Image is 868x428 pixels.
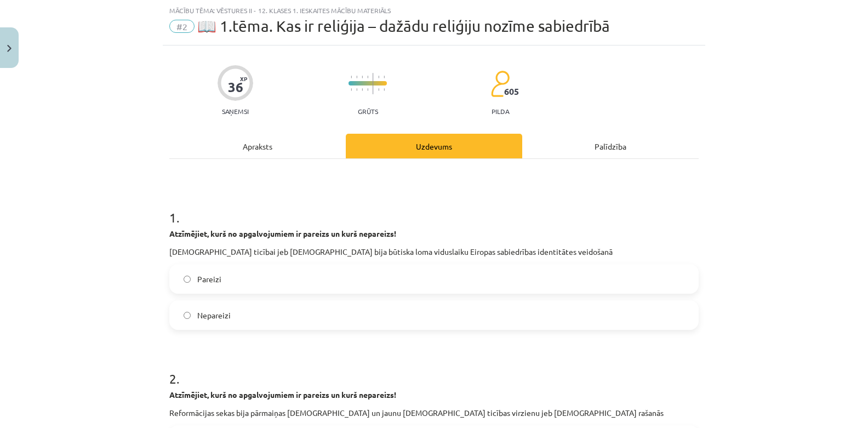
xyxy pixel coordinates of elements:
[356,88,357,91] img: icon-short-line-57e1e144782c952c97e751825c79c345078a6d821885a25fce030b3d8c18986b.svg
[228,79,243,95] div: 36
[351,88,352,91] img: icon-short-line-57e1e144782c952c97e751825c79c345078a6d821885a25fce030b3d8c18986b.svg
[7,45,12,52] img: icon-close-lesson-0947bae3869378f0d4975bcd49f059093ad1ed9edebbc8119c70593378902aed.svg
[184,276,191,283] input: Pareizi
[362,76,363,78] img: icon-short-line-57e1e144782c952c97e751825c79c345078a6d821885a25fce030b3d8c18986b.svg
[197,17,610,35] span: 📖 1.tēma. Kas ir reliģija – dažādu reliģiju nozīme sabiedrībā
[169,352,699,386] h1: 2 .
[504,87,519,96] span: 605
[169,134,346,158] div: Apraksts
[522,134,699,158] div: Palīdzība
[197,310,231,321] span: Nepareizi
[240,76,247,82] span: XP
[169,20,195,33] span: #2
[384,88,385,91] img: icon-short-line-57e1e144782c952c97e751825c79c345078a6d821885a25fce030b3d8c18986b.svg
[373,73,374,94] img: icon-long-line-d9ea69661e0d244f92f715978eff75569469978d946b2353a9bb055b3ed8787d.svg
[384,76,385,78] img: icon-short-line-57e1e144782c952c97e751825c79c345078a6d821885a25fce030b3d8c18986b.svg
[184,312,191,319] input: Nepareizi
[356,76,357,78] img: icon-short-line-57e1e144782c952c97e751825c79c345078a6d821885a25fce030b3d8c18986b.svg
[362,88,363,91] img: icon-short-line-57e1e144782c952c97e751825c79c345078a6d821885a25fce030b3d8c18986b.svg
[367,76,368,78] img: icon-short-line-57e1e144782c952c97e751825c79c345078a6d821885a25fce030b3d8c18986b.svg
[378,76,379,78] img: icon-short-line-57e1e144782c952c97e751825c79c345078a6d821885a25fce030b3d8c18986b.svg
[197,273,221,285] span: Pareizi
[169,229,396,238] strong: Atzīmējiet, kurš no apgalvojumiem ir pareizs un kurš nepareizs!
[367,88,368,91] img: icon-short-line-57e1e144782c952c97e751825c79c345078a6d821885a25fce030b3d8c18986b.svg
[378,88,379,91] img: icon-short-line-57e1e144782c952c97e751825c79c345078a6d821885a25fce030b3d8c18986b.svg
[169,390,396,400] strong: Atzīmējiet, kurš no apgalvojumiem ir pareizs un kurš nepareizs!
[490,70,510,98] img: students-c634bb4e5e11cddfef0936a35e636f08e4e9abd3cc4e673bd6f9a4125e45ecb1.svg
[492,107,509,115] p: pilda
[218,107,253,115] p: Saņemsi
[346,134,522,158] div: Uzdevums
[358,107,378,115] p: Grūts
[169,407,699,419] p: Reformācijas sekas bija pārmaiņas [DEMOGRAPHIC_DATA] un jaunu [DEMOGRAPHIC_DATA] ticības virzienu...
[169,7,699,14] div: Mācību tēma: Vēstures ii - 12. klases 1. ieskaites mācību materiāls
[169,246,699,258] p: [DEMOGRAPHIC_DATA] ticībai jeb [DEMOGRAPHIC_DATA] bija būtiska loma viduslaiku Eiropas sabiedrība...
[169,191,699,225] h1: 1 .
[351,76,352,78] img: icon-short-line-57e1e144782c952c97e751825c79c345078a6d821885a25fce030b3d8c18986b.svg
